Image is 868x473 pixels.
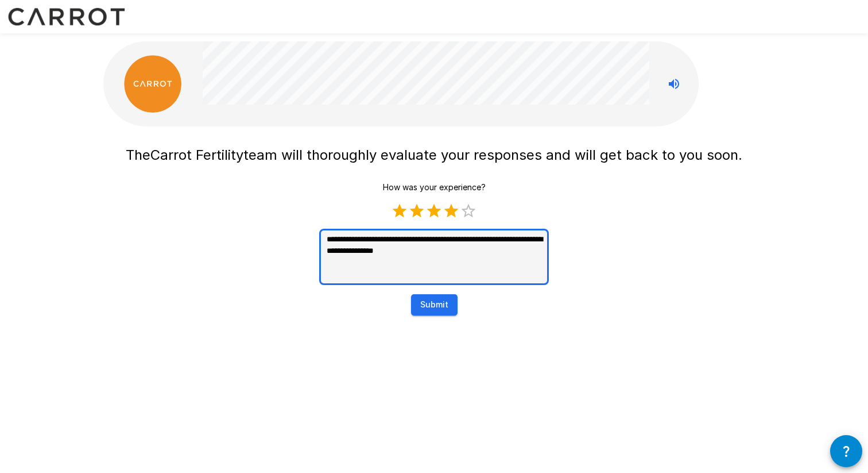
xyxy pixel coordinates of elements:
[124,55,181,113] img: carrot_logo.png
[126,147,150,163] span: The
[383,182,486,193] p: How was your experience?
[662,72,685,95] button: Stop reading questions aloud
[150,147,243,163] span: Carrot Fertility
[411,294,458,316] button: Submit
[243,147,742,163] span: team will thoroughly evaluate your responses and will get back to you soon.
